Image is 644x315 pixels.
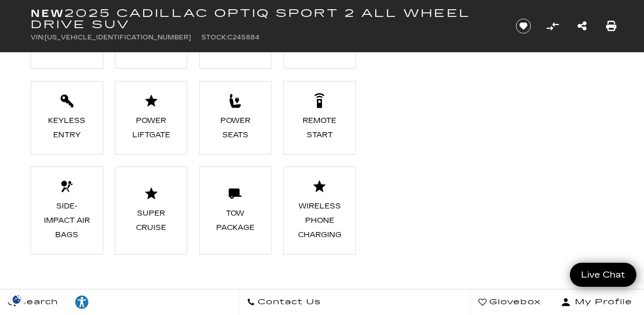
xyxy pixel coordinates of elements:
span: Glovebox [487,295,541,309]
span: My Profile [571,295,632,309]
span: Contact Us [255,295,321,309]
a: Contact Us [239,289,329,315]
a: Explore your accessibility options [66,289,98,315]
span: [US_VEHICLE_IDENTIFICATION_NUMBER] [44,34,191,41]
span: VIN: [31,34,44,41]
div: Power Seats [212,114,259,142]
div: Power Liftgate [127,114,175,142]
div: Remote Start [295,114,343,142]
span: Search [16,295,58,309]
a: Share this New 2025 Cadillac OPTIQ Sport 2 All Wheel Drive SUV [578,19,587,33]
span: Live Chat [576,269,630,281]
div: Super Cruise [127,206,175,235]
img: Opt-Out Icon [5,294,29,305]
strong: New [31,7,64,19]
a: Print this New 2025 Cadillac OPTIQ Sport 2 All Wheel Drive SUV [606,19,616,33]
div: Keyless Entry [43,114,90,142]
h1: 2025 Cadillac OPTIQ Sport 2 All Wheel Drive SUV [31,8,498,30]
span: C245884 [227,34,260,41]
div: Tow Package [212,206,259,235]
button: Save vehicle [512,18,535,34]
section: Click to Open Cookie Consent Modal [5,294,29,305]
div: Explore your accessibility options [66,295,97,310]
a: Glovebox [470,289,549,315]
a: Live Chat [570,263,636,287]
button: Compare vehicle [545,18,560,34]
div: Wireless Phone Charging [295,199,343,242]
span: Stock: [201,34,227,41]
button: Open user profile menu [549,289,644,315]
div: Side-Impact Air Bags [43,199,90,242]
